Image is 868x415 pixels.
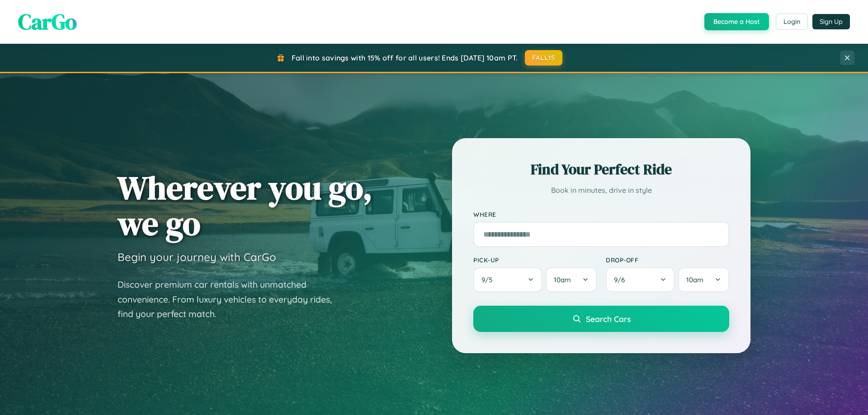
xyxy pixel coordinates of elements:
[473,267,542,292] button: 9/5
[614,275,629,284] span: 9 / 6
[118,250,276,264] h3: Begin your journey with CarGo
[606,267,675,292] button: 9/6
[473,159,729,179] h2: Find Your Perfect Ride
[554,275,571,284] span: 10am
[292,53,518,62] span: Fall into savings with 15% off for all users! Ends [DATE] 10am PT.
[776,14,808,30] button: Login
[606,256,729,264] label: Drop-off
[118,277,344,322] p: Discover premium car rentals with unmatched convenience. From luxury vehicles to everyday rides, ...
[704,13,769,30] button: Become a Host
[678,267,729,292] button: 10am
[586,314,631,324] span: Search Cars
[812,14,850,29] button: Sign Up
[481,275,497,284] span: 9 / 5
[525,50,563,65] button: FALL15
[473,306,729,332] button: Search Cars
[118,170,373,241] h1: Wherever you go, we go
[686,275,703,284] span: 10am
[546,267,597,292] button: 10am
[18,7,77,37] span: CarGo
[473,210,729,218] label: Where
[473,184,729,197] p: Book in minutes, drive in style
[473,256,597,264] label: Pick-up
